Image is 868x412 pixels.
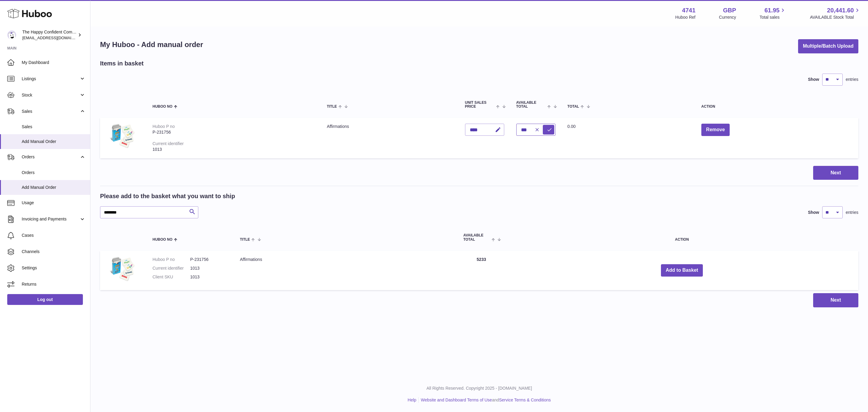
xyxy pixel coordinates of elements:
span: Orders [22,170,86,176]
div: 1013 [153,147,315,152]
span: Total sales [759,14,786,20]
span: AVAILABLE Total [463,233,490,241]
button: Add to Basket [661,264,703,277]
span: AVAILABLE Total [516,101,546,109]
span: 61.95 [764,6,779,14]
li: and [419,397,551,403]
a: 20,441.60 AVAILABLE Stock Total [810,6,861,20]
span: Total [568,105,579,109]
span: Cases [22,233,86,238]
h2: Items in basket [100,59,144,68]
button: Multiple/Batch Upload [798,39,858,53]
a: Help [408,398,417,402]
span: Listings [22,76,79,82]
button: Next [813,166,858,180]
span: Orders [22,154,79,160]
p: All Rights Reserved. Copyright 2025 - [DOMAIN_NAME] [95,385,863,391]
td: 5233 [457,251,505,290]
span: Usage [22,200,86,206]
img: Affirmations [106,257,136,283]
span: Settings [22,265,86,271]
div: Huboo P no [153,124,175,129]
button: Next [813,293,858,307]
div: Currency [719,14,736,20]
strong: GBP [723,6,736,14]
dt: Client SKU [153,274,190,280]
span: Stock [22,92,79,98]
th: Action [505,227,858,247]
span: 20,441.60 [827,6,854,14]
a: Service Terms & Conditions [499,398,551,402]
span: Huboo no [153,238,172,242]
span: AVAILABLE Stock Total [810,14,861,20]
span: Title [327,105,337,109]
dd: 1013 [190,265,228,271]
img: Affirmations [106,124,136,150]
span: [EMAIL_ADDRESS][DOMAIN_NAME] [22,35,89,40]
span: Channels [22,249,86,255]
div: Action [701,105,852,109]
dd: 1013 [190,274,228,280]
label: Show [808,210,819,215]
span: 0.00 [568,124,576,129]
td: Affirmations [234,251,457,290]
span: Huboo no [153,105,172,109]
div: P-231756 [153,129,315,135]
span: My Dashboard [22,60,86,65]
span: Unit Sales Price [465,101,495,109]
a: Log out [7,294,83,305]
span: entries [846,210,858,215]
span: Sales [22,124,86,130]
dd: P-231756 [190,257,228,262]
td: Affirmations [321,118,459,158]
a: Website and Dashboard Terms of Use [421,398,492,402]
span: entries [846,77,858,82]
span: Add Manual Order [22,185,86,190]
span: Invoicing and Payments [22,216,79,222]
span: Returns [22,281,86,287]
h1: My Huboo - Add manual order [100,40,203,49]
button: Remove [701,124,730,136]
a: 61.95 Total sales [759,6,786,20]
dt: Current identifier [153,265,190,271]
span: Title [240,238,250,242]
span: Sales [22,109,79,114]
div: The Happy Confident Company [22,29,77,41]
strong: 4741 [682,6,696,14]
div: Current identifier [153,141,184,146]
h2: Please add to the basket what you want to ship [100,192,235,200]
span: Add Manual Order [22,139,86,144]
label: Show [808,77,819,82]
div: Huboo Ref [675,14,696,20]
dt: Huboo P no [153,257,190,262]
img: internalAdmin-4741@internal.huboo.com [7,30,16,40]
